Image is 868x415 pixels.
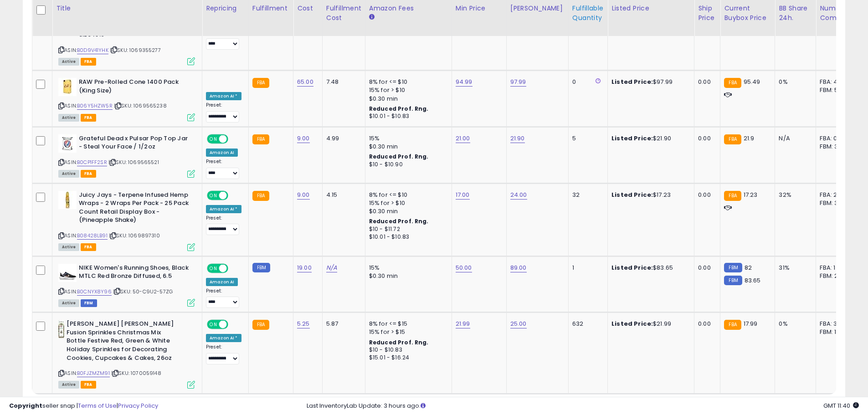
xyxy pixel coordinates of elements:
[252,134,269,144] small: FBA
[698,191,713,199] div: 0.00
[206,159,241,179] div: Preset:
[58,170,79,178] span: All listings currently available for purchase on Amazon
[698,78,713,86] div: 0.00
[698,134,713,143] div: 0.00
[369,264,445,272] div: 15%
[206,344,241,364] div: Preset:
[369,161,445,169] div: $10 - $10.90
[58,320,64,338] img: 41De1KPAKfL._SL40_.jpg
[369,134,445,143] div: 15%
[611,77,653,86] b: Listed Price:
[297,263,312,272] a: 19.00
[326,4,361,23] div: Fulfillment Cost
[510,190,527,200] a: 24.00
[724,4,771,23] div: Current Buybox Price
[113,288,173,295] span: | SKU: 50-C9U2-57ZG
[510,4,565,13] div: [PERSON_NAME]
[369,346,445,354] div: $10 - $10.83
[820,86,850,94] div: FBM: 5
[510,77,526,87] a: 97.99
[58,134,195,177] div: ASIN:
[745,276,761,285] span: 83.65
[820,4,853,23] div: Num of Comp.
[820,264,850,272] div: FBA: 1
[698,264,713,272] div: 0.00
[58,78,77,96] img: 41tHiPxqncL._SL40_.jpg
[206,278,238,286] div: Amazon AI
[108,159,159,166] span: | SKU: 1069565521
[611,134,687,143] div: $21.90
[81,381,96,389] span: FBA
[252,263,270,272] small: FBM
[206,215,241,236] div: Preset:
[724,276,742,285] small: FBM
[252,4,289,13] div: Fulfillment
[9,402,158,410] div: seller snap | |
[820,199,850,207] div: FBM: 3
[206,92,241,100] div: Amazon AI *
[510,134,525,143] a: 21.90
[369,86,445,94] div: 15% for > $10
[58,58,79,66] span: All listings currently available for purchase on Amazon
[227,264,241,272] span: OFF
[611,134,653,143] b: Listed Price:
[110,46,161,54] span: | SKU: 1069355277
[820,272,850,280] div: FBM: 2
[611,320,687,328] div: $21.99
[77,159,107,166] a: B0CP1FF2SR
[109,232,160,239] span: | SKU: 1069897310
[820,134,850,143] div: FBA: 0
[611,190,653,199] b: Listed Price:
[208,191,219,199] span: ON
[611,4,690,13] div: Listed Price
[56,4,198,13] div: Title
[369,320,445,328] div: 8% for <= $15
[724,263,742,272] small: FBM
[307,402,859,410] div: Last InventoryLab Update: 3 hours ago.
[611,263,653,272] b: Listed Price:
[369,199,445,207] div: 15% for > $10
[206,334,241,342] div: Amazon AI *
[456,77,473,87] a: 94.99
[58,191,195,250] div: ASIN:
[779,320,809,328] div: 0%
[206,29,241,50] div: Preset:
[744,134,755,143] span: 21.9
[58,134,77,153] img: 41E9IhMZOeL._SL40_.jpg
[572,191,601,199] div: 32
[698,320,713,328] div: 0.00
[611,191,687,199] div: $17.23
[252,320,269,330] small: FBA
[114,102,167,109] span: | SKU: 1069565238
[326,263,337,272] a: N/A
[369,78,445,86] div: 8% for <= $10
[724,78,741,88] small: FBA
[744,77,760,86] span: 95.49
[77,46,108,54] a: B0D9V41YHK
[369,338,429,346] b: Reduced Prof. Rng.
[369,13,375,21] small: Amazon Fees.
[456,319,470,328] a: 21.99
[611,319,653,328] b: Listed Price:
[58,78,195,120] div: ASIN:
[744,190,758,199] span: 17.23
[297,134,310,143] a: 9.00
[81,299,97,307] span: FBM
[456,263,472,272] a: 50.00
[58,114,79,122] span: All listings currently available for purchase on Amazon
[572,78,601,86] div: 0
[369,272,445,280] div: $0.30 min
[820,143,850,151] div: FBM: 3
[58,264,195,306] div: ASIN:
[206,4,245,13] div: Repricing
[79,134,190,154] b: Grateful Dead x Pulsar Pop Top Jar - Steal Your Face / 1/2oz
[611,264,687,272] div: $83.65
[779,4,812,23] div: BB Share 24h.
[698,4,716,23] div: Ship Price
[572,134,601,143] div: 5
[206,102,241,123] div: Preset:
[58,5,195,64] div: ASIN:
[326,191,358,199] div: 4.15
[227,191,241,199] span: OFF
[369,4,448,13] div: Amazon Fees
